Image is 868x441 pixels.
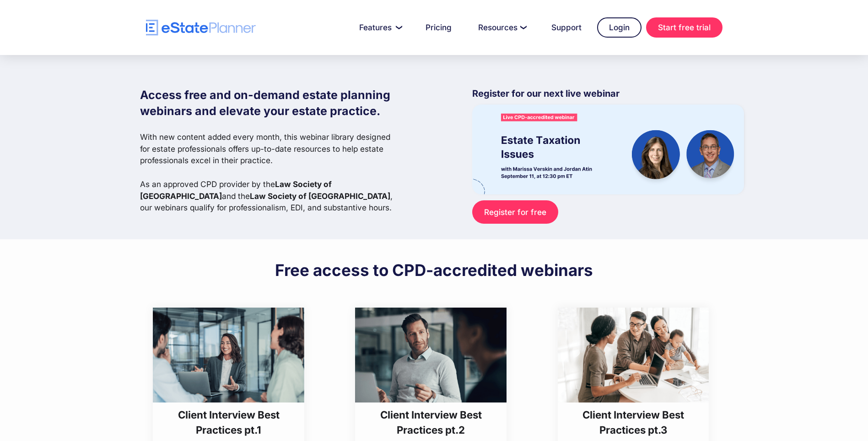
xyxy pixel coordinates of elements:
strong: Law Society of [GEOGRAPHIC_DATA] [250,191,390,201]
a: Login [597,17,642,38]
a: Start free trial [646,17,722,38]
h3: Client Interview Best Practices pt.1 [166,407,292,438]
a: Support [540,18,593,37]
h2: Free access to CPD-accredited webinars [275,260,593,280]
a: Register for free [472,200,558,224]
a: Pricing [415,18,463,37]
a: home [146,20,256,36]
h3: Client Interview Best Practices pt.3 [570,407,696,438]
p: With new content added every month, this webinar library designed for estate professionals offers... [140,131,400,214]
h1: Access free and on-demand estate planning webinars and elevate your estate practice. [140,87,400,119]
img: eState Academy webinar [472,105,744,194]
a: Features [348,18,410,37]
p: Register for our next live webinar [472,87,744,105]
h3: Client Interview Best Practices pt.2 [368,407,494,438]
strong: Law Society of [GEOGRAPHIC_DATA] [140,179,332,201]
a: Resources [467,18,536,37]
